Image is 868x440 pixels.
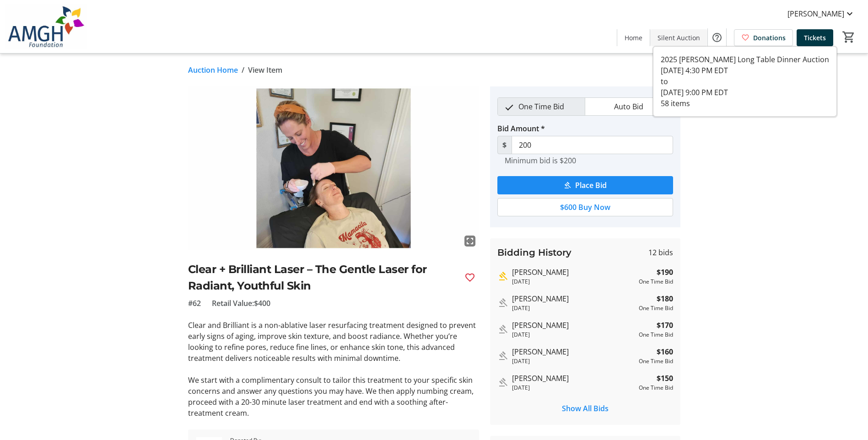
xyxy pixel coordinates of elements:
h3: Bidding History [497,246,571,259]
span: Retail Value: $400 [212,298,270,309]
span: Donations [753,33,786,43]
mat-icon: Highest bid [497,271,508,282]
div: [DATE] [512,278,635,286]
span: 12 bids [648,247,673,258]
h2: Clear + Brilliant Laser – The Gentle Laser for Radiant, Youthful Skin [188,261,457,294]
mat-icon: Outbid [497,324,508,335]
span: / [242,64,244,75]
strong: $170 [657,320,673,331]
button: Show All Bids [497,399,673,418]
mat-icon: Outbid [497,377,508,388]
div: [DATE] 4:30 PM EDT [661,65,829,76]
div: 2025 [PERSON_NAME] Long Table Dinner Auction [661,54,829,65]
button: Cart [841,29,857,45]
span: #62 [188,298,201,309]
button: $600 Buy Now [497,198,673,216]
span: [PERSON_NAME] [787,8,844,19]
span: Silent Auction [658,33,700,43]
span: View Item [248,64,282,75]
strong: $180 [657,293,673,304]
div: [DATE] [512,384,635,392]
mat-icon: Outbid [497,350,508,361]
div: One Time Bid [639,331,673,339]
span: One Time Bid [513,98,570,115]
div: [DATE] [512,304,635,312]
a: Donations [734,29,793,46]
div: One Time Bid [639,384,673,392]
span: Show All Bids [562,403,609,414]
button: [PERSON_NAME] [780,6,863,21]
span: Tickets [804,33,826,43]
tr-hint: Minimum bid is $200 [505,156,576,165]
strong: $160 [657,346,673,357]
span: $ [497,136,512,154]
div: [PERSON_NAME] [512,320,635,331]
button: Place Bid [497,176,673,194]
div: to [661,76,829,87]
strong: $190 [657,267,673,278]
mat-icon: Outbid [497,297,508,308]
label: Bid Amount * [497,123,545,134]
div: [DATE] 9:00 PM EDT [661,87,829,98]
div: [DATE] [512,331,635,339]
span: Home [625,33,642,43]
span: $600 Buy Now [560,202,610,213]
div: One Time Bid [639,304,673,312]
a: Tickets [797,29,833,46]
a: Silent Auction [650,29,707,46]
img: Image [188,86,479,250]
div: [PERSON_NAME] [512,293,635,304]
span: Auto Bid [609,98,649,115]
div: [DATE] [512,357,635,365]
div: 58 items [661,98,829,109]
a: Auction Home [188,64,238,75]
strong: $150 [657,373,673,384]
a: Home [617,29,650,46]
p: We start with a complimentary consult to tailor this treatment to your specific skin concerns and... [188,375,479,419]
div: One Time Bid [639,357,673,365]
button: Favourite [461,268,479,287]
span: Place Bid [575,180,607,191]
div: [PERSON_NAME] [512,373,635,384]
div: [PERSON_NAME] [512,346,635,357]
img: Alexandra Marine & General Hospital Foundation's Logo [5,4,87,49]
mat-icon: fullscreen [464,236,475,247]
button: Help [708,28,726,47]
div: One Time Bid [639,278,673,286]
p: Clear and Brilliant is a non-ablative laser resurfacing treatment designed to prevent early signs... [188,320,479,364]
div: [PERSON_NAME] [512,267,635,278]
